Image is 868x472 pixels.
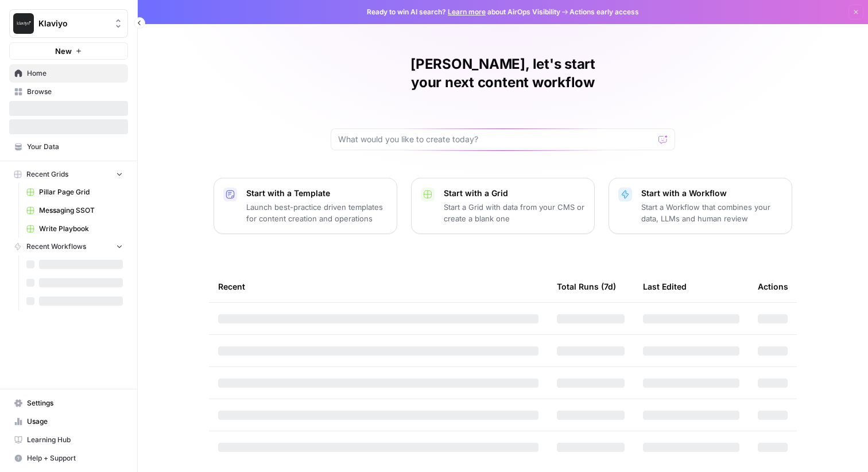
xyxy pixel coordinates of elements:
button: New [9,42,128,60]
img: Klaviyo Logo [13,13,34,34]
span: Help + Support [27,453,123,463]
p: Launch best-practice driven templates for content creation and operations [246,201,387,224]
a: Settings [9,394,128,412]
a: Usage [9,412,128,431]
a: Browse [9,83,128,101]
a: Your Data [9,138,128,156]
div: Actions [758,271,788,302]
div: Last Edited [643,271,687,302]
p: Start with a Grid [444,188,585,199]
a: Write Playbook [21,220,128,238]
a: Home [9,64,128,83]
span: Learning Hub [27,435,123,445]
span: New [55,45,72,57]
span: Usage [27,416,123,427]
p: Start with a Workflow [641,188,782,199]
button: Workspace: Klaviyo [9,9,128,38]
span: Settings [27,398,123,408]
span: Ready to win AI search? about AirOps Visibility [367,7,560,17]
button: Start with a TemplateLaunch best-practice driven templates for content creation and operations [214,178,397,234]
a: Learn more [448,7,486,16]
span: Browse [27,87,123,97]
span: Write Playbook [39,224,123,234]
span: Klaviyo [38,18,108,29]
span: Actions early access [569,7,639,17]
div: Total Runs (7d) [557,271,616,302]
input: What would you like to create today? [338,134,654,145]
h1: [PERSON_NAME], let's start your next content workflow [331,55,675,92]
div: Recent [218,271,538,302]
button: Recent Grids [9,166,128,183]
a: Learning Hub [9,431,128,449]
span: Pillar Page Grid [39,187,123,197]
a: Messaging SSOT [21,201,128,220]
p: Start a Workflow that combines your data, LLMs and human review [641,201,782,224]
span: Home [27,68,123,79]
button: Start with a GridStart a Grid with data from your CMS or create a blank one [411,178,595,234]
p: Start a Grid with data from your CMS or create a blank one [444,201,585,224]
span: Your Data [27,142,123,152]
span: Messaging SSOT [39,205,123,216]
span: Recent Grids [26,169,68,180]
button: Recent Workflows [9,238,128,255]
p: Start with a Template [246,188,387,199]
span: Recent Workflows [26,241,86,252]
button: Start with a WorkflowStart a Workflow that combines your data, LLMs and human review [609,178,792,234]
button: Help + Support [9,449,128,467]
a: Pillar Page Grid [21,183,128,201]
